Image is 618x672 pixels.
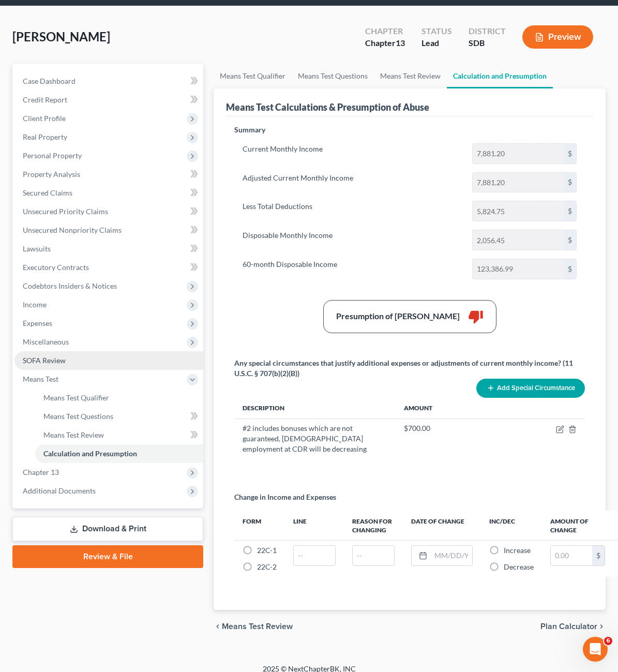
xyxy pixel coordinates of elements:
[336,310,460,322] div: Presumption of [PERSON_NAME]
[14,351,203,370] a: SOFA Review
[365,25,405,37] div: Chapter
[353,546,394,565] input: --
[243,423,387,454] div: #2 includes bonuses which are not guaranteed, [DEMOGRAPHIC_DATA] employment at CDR will be decrea...
[23,132,67,141] span: Real Property
[564,230,576,250] div: $
[12,517,203,541] a: Download & Print
[564,201,576,221] div: $
[564,259,576,279] div: $
[551,546,592,565] input: 0.00
[564,144,576,163] div: $
[237,259,467,279] label: 60-month Disposable Income
[23,375,58,383] span: Means Test
[14,165,203,184] a: Property Analysis
[237,201,467,221] label: Less Total Deductions
[23,263,89,272] span: Executory Contracts
[522,25,593,49] button: Preview
[540,622,606,631] button: Plan Calculator chevron_right
[14,221,203,240] a: Unsecured Nonpriority Claims
[35,407,203,426] a: Means Test Questions
[421,25,452,37] div: Status
[597,622,606,631] i: chevron_right
[564,173,576,192] div: $
[12,545,203,568] a: Review & File
[473,230,564,250] input: 0.00
[23,337,69,346] span: Miscellaneous
[285,511,344,541] th: Line
[23,486,96,495] span: Additional Documents
[14,258,203,277] a: Executory Contracts
[583,637,608,662] iframe: Intercom live chat
[469,25,506,37] div: District
[23,151,82,160] span: Personal Property
[294,546,335,565] input: --
[14,240,203,258] a: Lawsuits
[23,281,117,290] span: Codebtors Insiders & Notices
[234,492,336,502] p: Change in Income and Expenses
[14,72,203,91] a: Case Dashboard
[237,230,467,250] label: Disposable Monthly Income
[23,114,66,123] span: Client Profile
[35,426,203,444] a: Means Test Review
[43,393,109,402] span: Means Test Qualifier
[234,358,585,379] div: Any special circumstances that justify additional expenses or adjustments of current monthly inco...
[292,64,374,88] a: Means Test Questions
[234,511,285,541] th: Form
[542,511,613,541] th: Amount of Change
[469,37,506,49] div: SDB
[473,259,564,279] input: 0.00
[396,38,405,48] span: 13
[234,125,585,135] p: Summary
[14,184,203,202] a: Secured Claims
[23,188,72,197] span: Secured Claims
[504,562,534,571] span: Decrease
[481,511,542,541] th: Inc/Dec
[222,622,293,631] span: Means Test Review
[365,37,405,49] div: Chapter
[23,170,80,178] span: Property Analysis
[421,37,452,49] div: Lead
[43,412,113,421] span: Means Test Questions
[396,398,548,419] th: Amount
[257,562,277,571] span: 22C-2
[43,430,104,439] span: Means Test Review
[473,201,564,221] input: 0.00
[447,64,553,88] a: Calculation and Presumption
[23,95,67,104] span: Credit Report
[592,546,605,565] div: $
[23,244,51,253] span: Lawsuits
[540,622,597,631] span: Plan Calculator
[403,511,481,541] th: Date of Change
[473,173,564,192] input: 0.00
[23,300,47,309] span: Income
[237,143,467,164] label: Current Monthly Income
[35,389,203,407] a: Means Test Qualifier
[23,226,122,234] span: Unsecured Nonpriority Claims
[226,101,429,113] div: Means Test Calculations & Presumption of Abuse
[214,622,222,631] i: chevron_left
[344,511,403,541] th: Reason for Changing
[14,91,203,109] a: Credit Report
[214,622,293,631] button: chevron_left Means Test Review
[234,398,396,419] th: Description
[404,423,539,434] div: $700.00
[214,64,292,88] a: Means Test Qualifier
[23,319,52,327] span: Expenses
[431,546,472,565] input: MM/DD/YYYY
[35,444,203,463] a: Calculation and Presumption
[473,144,564,163] input: 0.00
[14,202,203,221] a: Unsecured Priority Claims
[23,77,76,85] span: Case Dashboard
[43,449,137,458] span: Calculation and Presumption
[504,546,531,555] span: Increase
[604,637,612,645] span: 6
[23,468,59,476] span: Chapter 13
[23,207,108,216] span: Unsecured Priority Claims
[257,546,277,555] span: 22C-1
[23,356,66,365] span: SOFA Review
[374,64,447,88] a: Means Test Review
[468,309,484,324] i: thumb_down
[12,29,110,44] span: [PERSON_NAME]
[476,379,585,398] button: Add Special Circumstance
[237,172,467,193] label: Adjusted Current Monthly Income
